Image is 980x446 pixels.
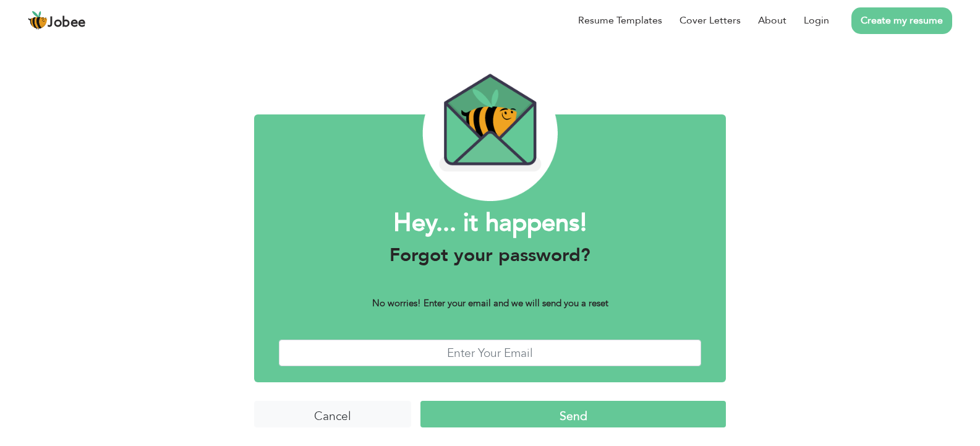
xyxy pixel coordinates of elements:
[279,340,701,366] input: Enter Your Email
[680,13,741,28] a: Cover Letters
[578,13,662,28] a: Resume Templates
[851,7,952,34] a: Create my resume
[279,244,701,267] h3: Forgot your password?
[372,297,608,309] b: No worries! Enter your email and we will send you a reset
[28,11,48,30] img: jobee.io
[279,207,701,239] h1: Hey... it happens!
[422,66,558,201] img: envelope_bee.png
[758,13,786,28] a: About
[28,11,86,30] a: Jobee
[48,16,86,30] span: Jobee
[420,401,725,427] input: Send
[254,401,411,427] input: Cancel
[804,13,829,28] a: Login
